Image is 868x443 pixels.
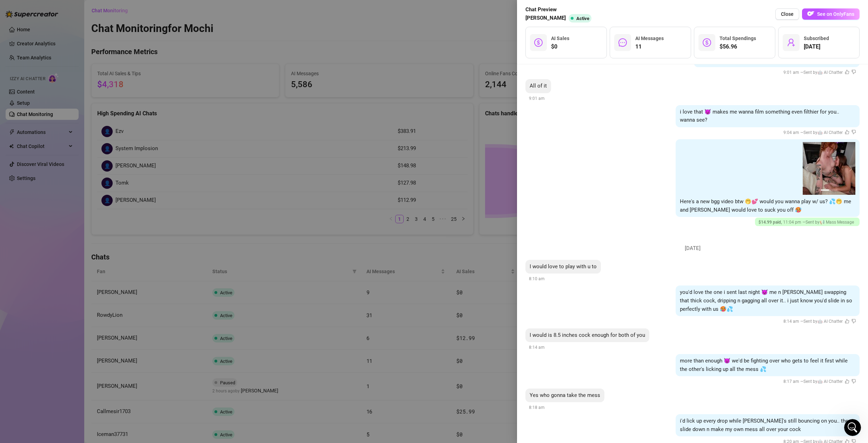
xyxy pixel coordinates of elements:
span: like [845,70,849,74]
span: more than enough 😈 we'd be fighting over who gets to feel it first while the other's licking up a... [680,358,848,372]
span: I would is 8.5 inches cock enough for both of you [530,332,645,338]
span: 8:14 am — [783,319,856,324]
span: user-add [787,38,795,47]
span: $0 [551,43,569,51]
span: Sent by 📢 Mass Message [806,220,854,225]
button: next [847,166,853,171]
span: All of it [530,83,547,89]
span: Subscribed [804,36,829,41]
span: 11:04 pm — [758,220,856,225]
span: $ 14.99 paid , [758,220,783,225]
span: AI Messages [635,36,664,41]
img: OF [807,10,814,17]
span: message [618,38,627,47]
span: 8:18 am [529,405,545,410]
span: 11 [635,43,664,51]
button: Close [775,8,799,20]
span: 9:01 am [529,96,545,101]
span: Close [781,11,794,17]
span: [PERSON_NAME] [525,14,566,23]
img: media [803,142,855,195]
span: 8:14 am [529,345,545,350]
span: you'd love the one i sent last night 😈 me n [PERSON_NAME] swapping that thick cock, dripping n ga... [680,289,852,312]
span: i'd lick up every drop while [PERSON_NAME]'s still bouncing on you.. then slide down n make my ow... [680,418,851,432]
span: like [845,379,849,384]
span: dollar [703,38,711,47]
span: dislike [852,379,856,384]
span: Chat Preview [525,6,594,14]
span: i love that 😈 makes me wanna film something even filthier for you.. wanna see? [680,109,839,123]
span: dollar [534,38,543,47]
span: dislike [852,130,856,134]
span: [DATE] [680,244,706,253]
span: dislike [852,319,856,323]
span: See on OnlyFans [817,11,854,17]
button: 2 [832,190,837,191]
span: Sent by 🤖 AI Chatter [803,319,843,324]
span: $56.96 [720,43,756,51]
span: Active [576,16,589,21]
span: like [845,319,849,323]
span: Yes who gonna take the mess [530,392,600,398]
span: Sent by 🤖 AI Chatter [803,379,843,384]
span: Here's a new bgg video btw 🤭💕 would you wanna play w/ us? 💦🤭 me and [PERSON_NAME] would love to s... [680,198,851,213]
span: 8:17 am — [783,379,856,384]
span: Total Spendings [720,36,756,41]
span: dislike [852,70,856,74]
span: Sent by 🤖 AI Chatter [803,130,843,135]
span: like [845,130,849,134]
span: I would love to play with u to [530,263,597,270]
span: 9:04 am — [783,130,856,135]
span: [DATE] [804,43,829,51]
span: Sent by 🤖 AI Chatter [803,70,843,75]
button: prev [806,166,811,171]
span: 9:01 am — [783,70,856,75]
button: OFSee on OnlyFans [802,8,860,20]
span: AI Sales [551,36,569,41]
iframe: Intercom live chat [844,419,861,436]
span: 8:10 am [529,276,545,281]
